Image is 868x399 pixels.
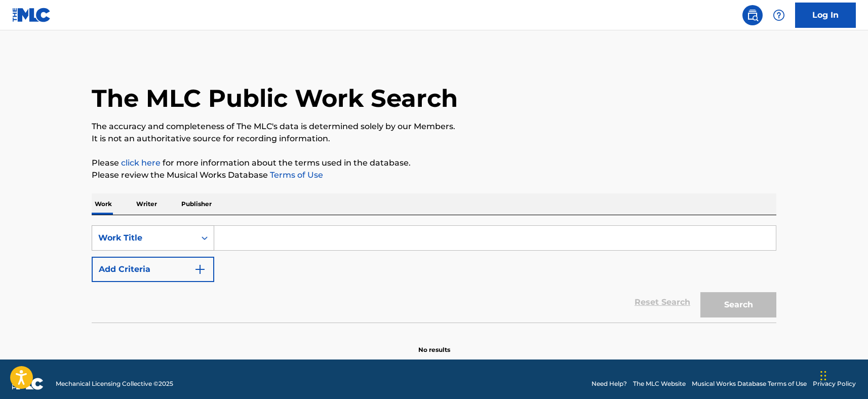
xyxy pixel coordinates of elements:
[121,158,161,168] a: click here
[194,263,206,275] img: 9d2ae6d4665cec9f34b9.svg
[92,193,115,215] p: Work
[813,379,856,388] a: Privacy Policy
[795,3,856,28] a: Log In
[133,193,160,215] p: Writer
[268,170,323,180] a: Terms of Use
[92,169,776,181] p: Please review the Musical Works Database
[92,157,776,169] p: Please for more information about the terms used in the database.
[692,379,807,388] a: Musical Works Database Terms of Use
[591,379,627,388] a: Need Help?
[769,5,789,25] div: Help
[92,121,776,133] p: The accuracy and completeness of The MLC's data is determined solely by our Members.
[742,5,763,25] a: Public Search
[92,133,776,145] p: It is not an authoritative source for recording information.
[56,379,173,388] span: Mechanical Licensing Collective © 2025
[746,9,759,21] img: search
[633,379,686,388] a: The MLC Website
[178,193,215,215] p: Publisher
[817,350,868,399] iframe: Chat Widget
[418,333,450,354] p: No results
[92,225,776,323] form: Search Form
[12,8,51,22] img: MLC Logo
[98,232,189,244] div: Work Title
[92,257,214,282] button: Add Criteria
[820,361,826,391] div: Drag
[92,83,458,113] h1: The MLC Public Work Search
[773,9,785,21] img: help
